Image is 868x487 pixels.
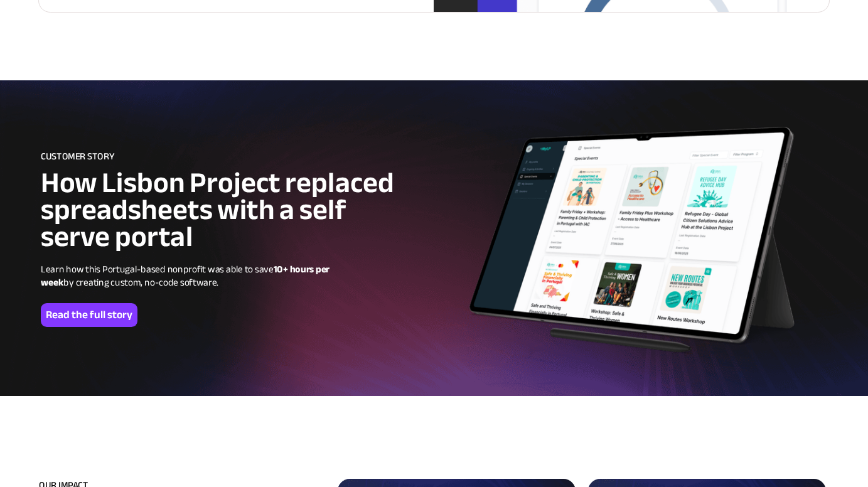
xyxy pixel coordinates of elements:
[41,308,137,321] span: Read the full story
[41,303,137,327] a: Read the full story
[41,260,330,292] strong: 10+ hours per week
[41,147,114,166] span: CUSTOMER STORY
[41,260,330,292] span: Learn how this Portugal-based nonprofit was able to save by creating custom, no-code software.
[41,156,394,264] span: How Lisbon Project replaced spreadsheets with a self serve portal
